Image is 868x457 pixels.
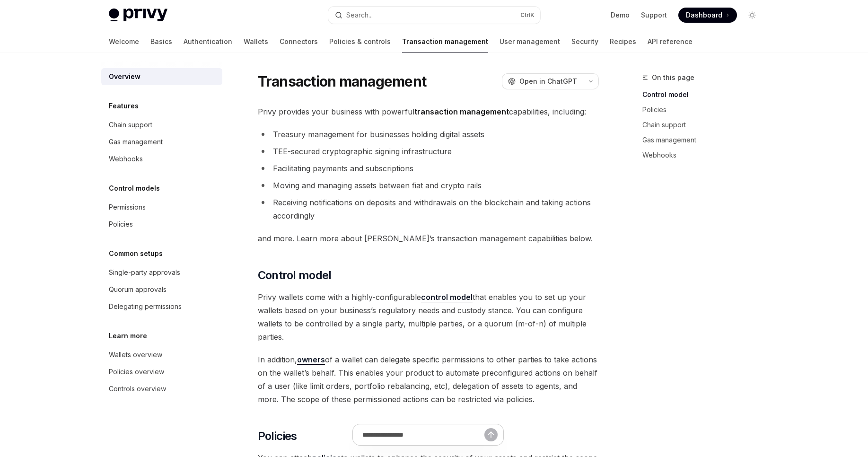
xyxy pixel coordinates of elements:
span: Open in ChatGPT [519,77,577,86]
a: Connectors [280,30,318,53]
button: Search...CtrlK [328,7,540,24]
a: Wallets overview [101,346,222,363]
a: Policies overview [101,363,222,380]
a: Gas management [642,132,767,148]
div: Chain support [109,119,152,131]
a: Controls overview [101,380,222,397]
a: Authentication [184,30,232,53]
a: Permissions [101,199,222,216]
a: Gas management [101,133,222,150]
a: Policies [101,216,222,233]
strong: transaction management [414,107,509,116]
div: Quorum approvals [109,284,167,295]
a: Delegating permissions [101,298,222,315]
a: control model [421,292,473,302]
a: Policies [642,102,767,117]
h1: Transaction management [258,73,427,90]
h5: Common setups [109,248,163,259]
li: Facilitating payments and subscriptions [258,162,599,175]
a: User management [500,30,560,53]
a: owners [297,355,325,365]
li: Moving and managing assets between fiat and crypto rails [258,179,599,192]
a: Demo [611,10,630,20]
a: Wallets [244,30,268,53]
li: Receiving notifications on deposits and withdrawals on the blockchain and taking actions accordingly [258,196,599,222]
span: In addition, of a wallet can delegate specific permissions to other parties to take actions on th... [258,353,599,406]
span: and more. Learn more about [PERSON_NAME]’s transaction management capabilities below. [258,232,599,245]
a: API reference [648,30,693,53]
button: Toggle dark mode [745,8,760,23]
a: Webhooks [642,148,767,163]
div: Policies [109,219,133,230]
li: TEE-secured cryptographic signing infrastructure [258,145,599,158]
a: Chain support [642,117,767,132]
a: Transaction management [402,30,488,53]
a: Dashboard [678,8,737,23]
li: Treasury management for businesses holding digital assets [258,128,599,141]
span: Dashboard [686,10,722,20]
div: Search... [346,9,373,21]
a: Support [641,10,667,20]
div: Gas management [109,136,163,148]
button: Send message [484,428,498,441]
span: Control model [258,268,332,283]
div: Delegating permissions [109,301,182,312]
a: Policies & controls [329,30,391,53]
h5: Features [109,100,139,112]
span: Privy wallets come with a highly-configurable that enables you to set up your wallets based on yo... [258,290,599,343]
a: Recipes [610,30,636,53]
a: Control model [642,87,767,102]
a: Webhooks [101,150,222,167]
div: Overview [109,71,140,82]
img: light logo [109,9,167,22]
a: Overview [101,68,222,85]
a: Basics [150,30,172,53]
a: Security [571,30,598,53]
a: Quorum approvals [101,281,222,298]
div: Webhooks [109,153,143,165]
div: Wallets overview [109,349,162,360]
h5: Control models [109,183,160,194]
span: Ctrl K [520,11,535,19]
a: Welcome [109,30,139,53]
span: Privy provides your business with powerful capabilities, including: [258,105,599,118]
h5: Learn more [109,330,147,342]
a: Single-party approvals [101,264,222,281]
a: Chain support [101,116,222,133]
span: On this page [652,72,694,83]
button: Open in ChatGPT [502,73,583,89]
div: Controls overview [109,383,166,395]
div: Single-party approvals [109,267,180,278]
div: Policies overview [109,366,164,378]
div: Permissions [109,202,146,213]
